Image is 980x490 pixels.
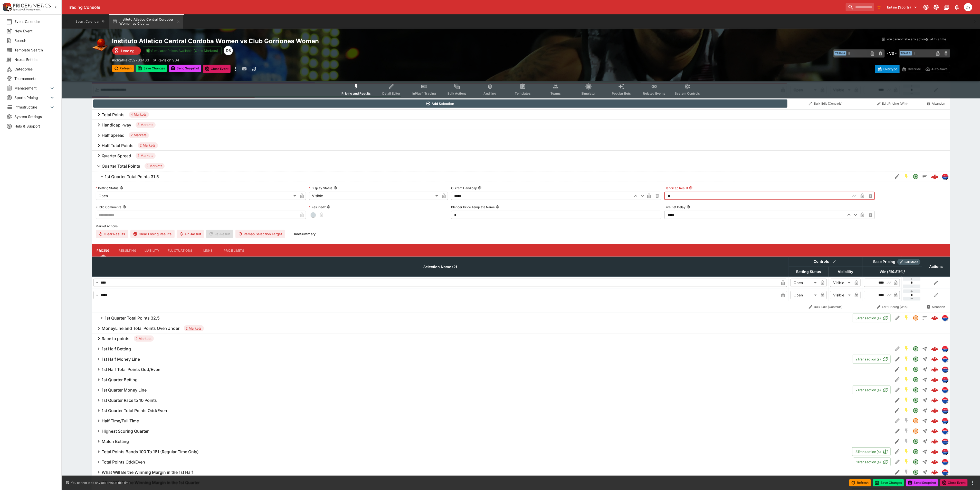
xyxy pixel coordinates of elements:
svg: Open [913,459,919,465]
button: What Will Be the Winning Margin in the 1st Half [92,467,893,477]
button: SGM Enabled [902,385,911,395]
button: Public Comments [122,205,126,209]
div: Visible [830,279,852,287]
button: 1Transaction(s) [853,458,890,466]
button: Straight [920,385,930,395]
button: Close Event [940,479,968,486]
button: Send Snapshot [169,65,201,72]
button: Liability [140,244,164,257]
a: a5d4d6cf-7e4c-461d-bcb2-ae6b793206f9 [930,385,940,395]
button: Betting Status [120,186,123,190]
button: Open [911,437,920,446]
img: logo-cerberus--red.svg [931,356,938,363]
button: Edit Detail [893,172,902,181]
a: 40b4979c-3871-480b-9f5b-8876588af5c7 [930,395,940,405]
h6: What Will Be the Winning Margin in the 1st Half [102,470,193,475]
span: Tournaments [14,76,55,81]
button: SGM Enabled [902,344,911,353]
button: Straight [920,416,930,425]
button: Open [911,375,920,384]
h6: Half Total Points [102,143,134,148]
img: logo-cerberus--red.svg [931,469,938,476]
h6: 1st Quarter Race to 10 Points [102,398,157,403]
img: lclkafka [942,408,948,413]
button: 1st Half Money Line [92,354,852,364]
div: Open [791,279,819,287]
button: 2Transaction(s) [852,386,890,394]
a: 01742756-f253-40e0-bfd5-c84b41a84364 [930,447,940,457]
span: Roll Mode [902,260,920,264]
img: lclkafka [942,315,948,321]
a: c140b9cd-9327-442b-a0a1-b838fdf92982 [930,436,940,447]
button: SGM Enabled [902,355,911,364]
button: Refresh [112,65,134,72]
button: SGM Disabled [902,427,911,436]
button: Select Tenant [884,3,920,11]
span: Betting Status [791,269,827,275]
h6: 1st Half Money Line [102,357,140,362]
button: Connected to PK [921,3,931,12]
div: Event type filters [337,80,704,98]
button: Open [911,365,920,374]
img: lclkafka [942,459,948,465]
button: Suspended [911,427,920,436]
button: Straight [920,344,930,353]
button: SGM Enabled [902,313,911,323]
p: Betting Status [96,186,119,190]
button: Clear Results [96,230,128,238]
p: Handicap Result [664,186,688,190]
span: 4 Markets [129,112,149,117]
div: Show/hide Price Roll mode configuration. [897,259,920,265]
button: Edit Pricing (Win) [864,99,921,108]
h6: Highest Scoring Quarter [102,429,149,434]
span: System Settings [14,114,55,119]
button: Pricing [92,244,115,257]
span: Win(109.50%) [874,269,910,275]
span: Nexus Entities [14,57,55,62]
button: Bulk Edit (Controls) [791,303,861,311]
img: lclkafka [942,377,948,383]
button: Open [911,355,920,364]
button: Overtype [875,65,900,73]
button: Half Time/Full Time [92,416,893,426]
button: Highest Scoring Quarter [92,426,893,436]
div: Trading Console [68,5,844,10]
h6: 1st Quarter Betting [102,377,138,383]
h6: 1st Quarter Total Points 32.5 [105,315,160,321]
button: Totals [920,172,930,181]
button: Open [911,344,920,353]
button: Handicap Result [689,186,693,190]
p: Revision 904 [158,57,179,63]
button: Edit Detail [893,406,902,415]
button: Override [899,65,923,73]
button: Notifications [952,3,962,12]
div: Visible [309,192,440,200]
button: Send Snapshot [906,479,938,486]
button: Instituto Atletico Central Cordoba Women vs Club ... [109,14,183,29]
div: 58eb93e0-5ba2-4e6c-84cc-2990b8086c95 [931,314,938,322]
button: Resulted? [327,205,330,209]
button: Edit Detail [893,313,902,323]
a: ec939ca8-7990-4056-9011-066f2afe0b35 [930,426,940,436]
img: lclkafka [942,449,948,455]
p: Overtype [883,66,897,72]
button: Toggle light/dark mode [932,3,941,12]
img: lclkafka [942,418,948,424]
button: SGM Enabled [902,406,911,415]
img: PriceKinetics Logo [2,2,12,12]
p: You cannot take any action(s) at this time. [887,37,947,42]
button: 1st Half Total Points Odd/Even [92,364,893,375]
h6: Quarter Spread [102,153,131,159]
svg: Suspended [913,428,919,434]
a: 92c8a6fa-679e-4878-9f37-47c0a861a556 [930,344,940,354]
a: 27138315-eba3-4a12-ac71-09ad872aca78 [930,405,940,416]
svg: Open [913,407,919,414]
p: Resulted? [309,205,326,209]
span: 2 Markets [136,153,156,158]
button: SGM Enabled [902,447,911,456]
h6: - VS - [887,51,897,56]
div: Dylan Brown [224,46,233,55]
button: Open [911,457,920,467]
button: Refresh [849,479,871,486]
h6: Total Points Odd/Even [102,459,145,465]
